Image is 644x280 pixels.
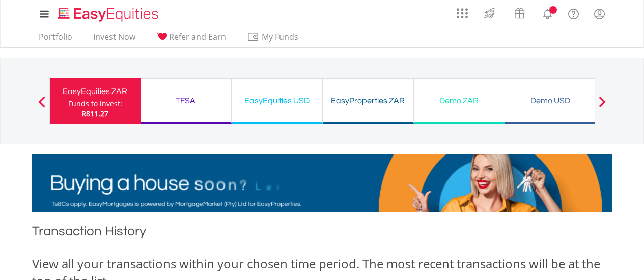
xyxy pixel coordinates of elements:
[420,94,498,108] div: Demo ZAR
[329,94,407,108] div: EasyProperties ZAR
[81,109,108,118] span: R811.27
[535,3,561,23] a: Notifications
[561,3,586,23] a: FAQ's and Support
[89,32,139,47] a: Invest Now
[68,99,122,109] div: Funds to invest:
[481,5,498,21] img: thrive-v2.svg
[147,94,225,108] div: TFSA
[247,30,314,43] span: My Funds
[511,94,590,108] div: Demo USD
[457,8,468,19] img: grid-menu-icon.svg
[586,3,612,25] a: My Profile
[32,154,612,212] img: EasyMortage Promotion Banner
[511,5,528,21] img: vouchers-v2.svg
[32,222,612,245] h1: Transaction History
[505,3,535,21] a: Vouchers
[152,32,230,47] a: Refer and Earn
[592,101,612,111] button: Next
[54,3,162,23] a: Home page
[238,94,316,108] div: EasyEquities USD
[35,32,76,47] a: Portfolio
[56,84,134,99] div: EasyEquities ZAR
[32,101,52,111] button: Previous
[56,6,162,23] img: EasyEquities_Logo.png
[169,31,226,42] span: Refer and Earn
[450,3,474,19] a: AppsGrid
